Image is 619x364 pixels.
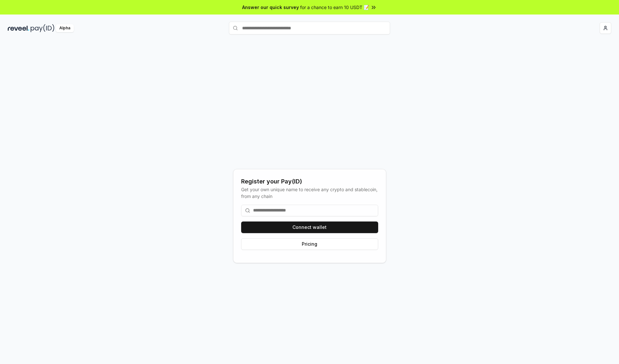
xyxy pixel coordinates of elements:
img: pay_id [31,24,54,32]
span: Answer our quick survey [242,4,299,11]
div: Register your Pay(ID) [241,177,378,186]
button: Connect wallet [241,221,378,233]
div: Alpha [56,24,74,32]
button: Pricing [241,238,378,250]
img: reveel_dark [8,24,29,32]
span: for a chance to earn 10 USDT 📝 [300,4,369,11]
div: Get your own unique name to receive any crypto and stablecoin, from any chain [241,186,378,200]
